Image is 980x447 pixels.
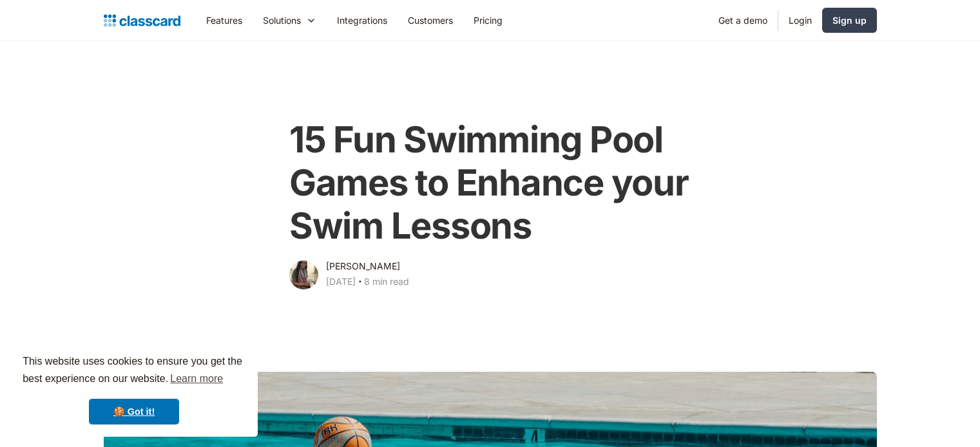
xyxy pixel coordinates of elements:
[708,6,778,35] a: Get a demo
[326,259,400,274] div: [PERSON_NAME]
[327,6,398,35] a: Integrations
[104,12,180,30] a: home
[23,354,245,388] span: This website uses cookies to ensure you get the best experience on our website.
[253,6,327,35] div: Solutions
[326,274,356,289] div: [DATE]
[832,14,867,27] div: Sign up
[364,274,409,289] div: 8 min read
[463,6,513,35] a: Pricing
[196,6,253,35] a: Features
[778,6,822,35] a: Login
[263,14,301,27] div: Solutions
[168,369,225,388] a: learn more about cookies
[822,8,877,33] a: Sign up
[356,274,364,292] div: ‧
[398,6,463,35] a: Customers
[10,342,258,437] div: cookieconsent
[89,399,179,424] a: dismiss cookie message
[289,118,691,248] h1: 15 Fun Swimming Pool Games to Enhance your Swim Lessons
